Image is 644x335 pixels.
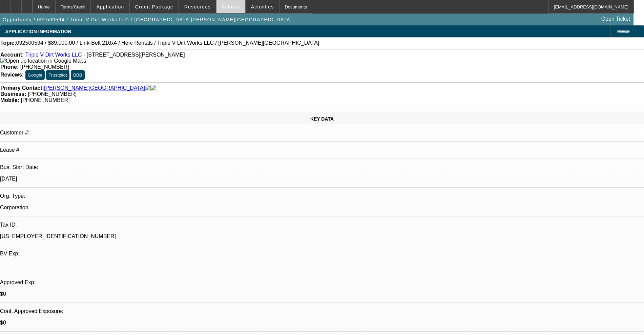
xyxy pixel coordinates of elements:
[46,70,69,80] button: Trustpilot
[0,58,86,64] img: Open up location in Google Maps
[0,52,24,58] strong: Account:
[179,0,216,13] button: Resources
[135,4,173,9] span: Credit Package
[91,0,129,13] button: Application
[310,116,334,122] span: KEY DATA
[0,64,19,70] strong: Phone:
[222,4,240,9] span: Actions
[44,85,145,91] a: [PERSON_NAME][GEOGRAPHIC_DATA]
[246,0,279,13] button: Activities
[16,40,319,46] span: 092500594 / $89,000.00 / Link-Belt 210x4 / Herc Rentals / Triple V Dirt Works LLC / [PERSON_NAME]...
[216,0,245,13] button: Actions
[130,0,179,13] button: Credit Package
[150,85,156,91] img: linkedin-icon.png
[25,52,82,58] a: Triple V Dirt Works LLC
[184,4,211,9] span: Resources
[71,70,85,80] button: BBB
[0,91,26,97] strong: Business:
[145,85,150,91] img: facebook-icon.png
[0,72,24,78] strong: Reviews:
[3,17,292,22] span: Opportunity / 092500594 / Triple V Dirt Works LLC / [GEOGRAPHIC_DATA][PERSON_NAME][GEOGRAPHIC_DATA]
[25,70,45,80] button: Google
[251,4,274,9] span: Activities
[96,4,124,9] span: Application
[0,58,86,64] a: View Google Maps
[0,40,16,46] strong: Topic:
[20,64,69,70] span: [PHONE_NUMBER]
[599,13,633,25] a: Open Ticket
[21,97,69,103] span: [PHONE_NUMBER]
[0,97,19,103] strong: Mobile:
[0,85,44,91] strong: Primary Contact:
[617,29,630,33] span: Manage
[83,52,185,58] span: - [STREET_ADDRESS][PERSON_NAME]
[28,91,77,97] span: [PHONE_NUMBER]
[5,29,71,34] span: APPLICATION INFORMATION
